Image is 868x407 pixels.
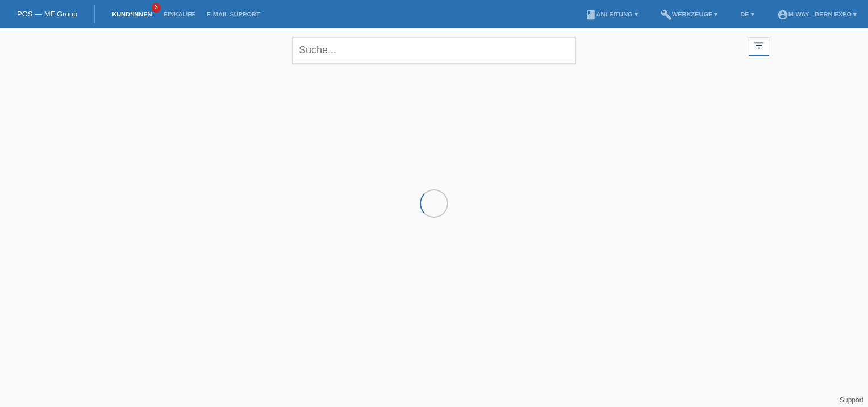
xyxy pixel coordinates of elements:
a: Kund*innen [106,11,157,18]
input: Suche... [292,37,576,64]
i: filter_list [753,39,765,52]
a: DE ▾ [735,11,759,18]
a: E-Mail Support [201,11,266,18]
a: account_circlem-way - Bern Expo ▾ [771,11,862,18]
i: book [585,9,596,20]
a: Support [840,396,863,404]
i: account_circle [777,9,788,20]
i: build [661,9,672,20]
a: Einkäufe [157,11,201,18]
a: buildWerkzeuge ▾ [655,11,724,18]
span: 3 [152,3,161,13]
a: POS — MF Group [17,10,77,18]
a: bookAnleitung ▾ [579,11,644,18]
